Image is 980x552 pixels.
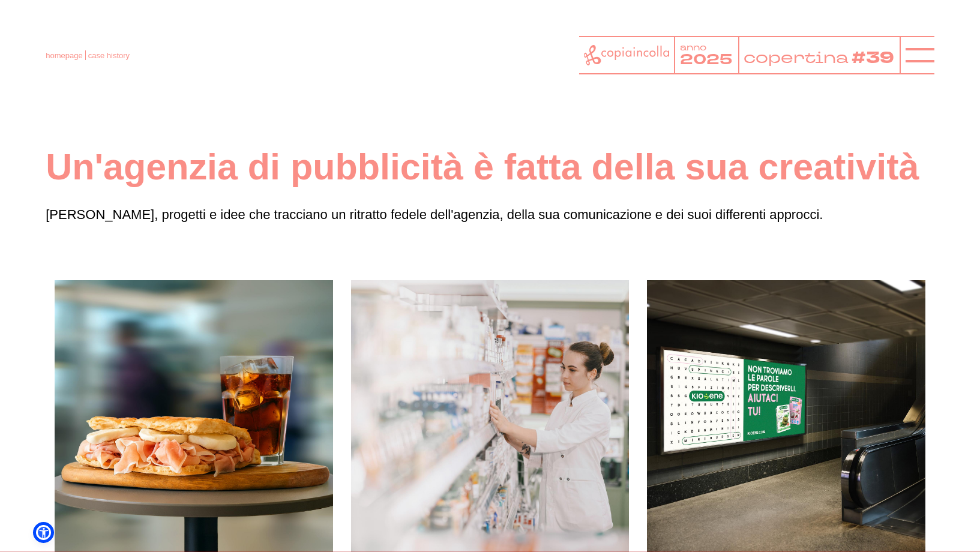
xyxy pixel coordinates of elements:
[36,525,51,540] a: Open Accessibility Menu
[46,144,934,190] h1: Un'agenzia di pubblicità è fatta della sua creatività
[743,47,848,68] tspan: copertina
[46,204,934,225] p: [PERSON_NAME], progetti e idee che tracciano un ritratto fedele dell'agenzia, della sua comunicaz...
[46,51,82,60] a: homepage
[680,49,732,70] tspan: 2025
[680,42,706,53] tspan: anno
[88,51,130,60] span: case history
[852,47,894,69] tspan: #39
